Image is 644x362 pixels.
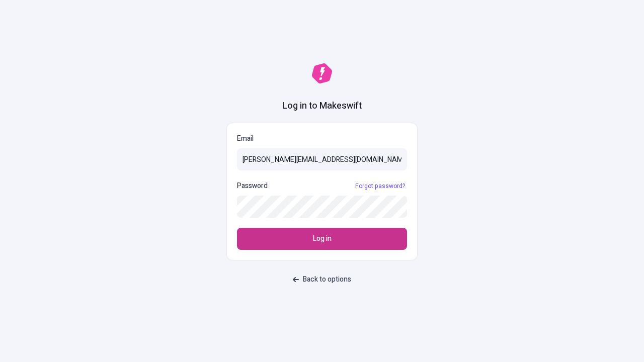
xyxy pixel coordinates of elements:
[282,100,362,113] h1: Log in to Makeswift
[303,274,351,285] span: Back to options
[237,180,268,192] p: Password
[313,233,332,244] span: Log in
[237,228,407,250] button: Log in
[237,148,407,170] input: Email
[353,182,407,190] a: Forgot password?
[287,270,357,289] button: Back to options
[237,133,407,144] p: Email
